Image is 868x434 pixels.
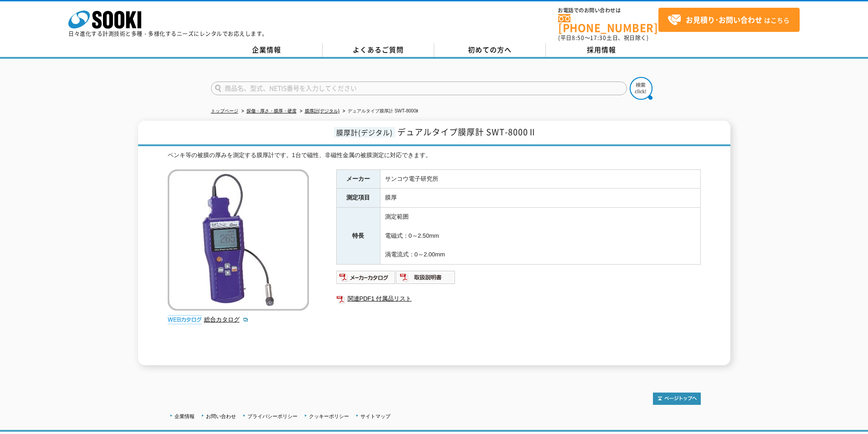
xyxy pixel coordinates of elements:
[360,414,390,419] a: サイトマップ
[380,169,700,189] td: サンコウ電子研究所
[653,393,701,405] img: トップページへ
[204,316,249,323] a: 総合カタログ
[211,43,323,57] a: 企業情報
[468,45,512,55] span: 初めての方へ
[341,107,418,116] li: デュアルタイプ膜厚計 SWT-8000Ⅱ
[380,208,700,265] td: 測定範囲 電磁式：0～2.50mm 渦電流式：0～2.00mm
[211,82,627,95] input: 商品名、型式、NETIS番号を入力してください
[211,108,238,113] a: トップページ
[380,189,700,208] td: 膜厚
[336,169,380,189] th: メーカー
[336,276,396,283] a: メーカーカタログ
[309,414,349,419] a: クッキーポリシー
[68,31,268,36] p: 日々進化する計測技術と多種・多様化するニーズにレンタルでお応えします。
[336,293,701,305] a: 関連PDF1 付属品リスト
[572,34,585,42] span: 8:50
[396,276,456,283] a: 取扱説明書
[336,208,380,265] th: 特長
[668,13,790,27] span: はこちら
[558,8,658,13] span: お電話でのお問い合わせは
[168,151,701,160] div: ペンキ等の被膜の厚みを測定する膜厚計です。1台で磁性、非磁性金属の被膜測定に対応できます。
[396,270,456,285] img: 取扱説明書
[546,43,657,57] a: 採用情報
[630,77,652,100] img: btn_search.png
[558,34,648,42] span: (平日 ～ 土日、祝日除く)
[434,43,546,57] a: 初めての方へ
[247,108,297,113] a: 探傷・厚さ・膜厚・硬度
[206,414,236,419] a: お問い合わせ
[590,34,606,42] span: 17:30
[397,126,537,138] span: デュアルタイプ膜厚計 SWT-8000Ⅱ
[323,43,434,57] a: よくあるご質問
[334,127,395,138] span: 膜厚計(デジタル)
[336,189,380,208] th: 測定項目
[336,270,396,285] img: メーカーカタログ
[305,108,340,113] a: 膜厚計(デジタル)
[658,8,800,32] a: お見積り･お問い合わせはこちら
[168,169,309,311] img: デュアルタイプ膜厚計 SWT-8000Ⅱ
[175,414,195,419] a: 企業情報
[247,414,298,419] a: プライバシーポリシー
[686,14,762,25] strong: お見積り･お問い合わせ
[558,14,658,33] a: [PHONE_NUMBER]
[168,315,202,324] img: webカタログ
